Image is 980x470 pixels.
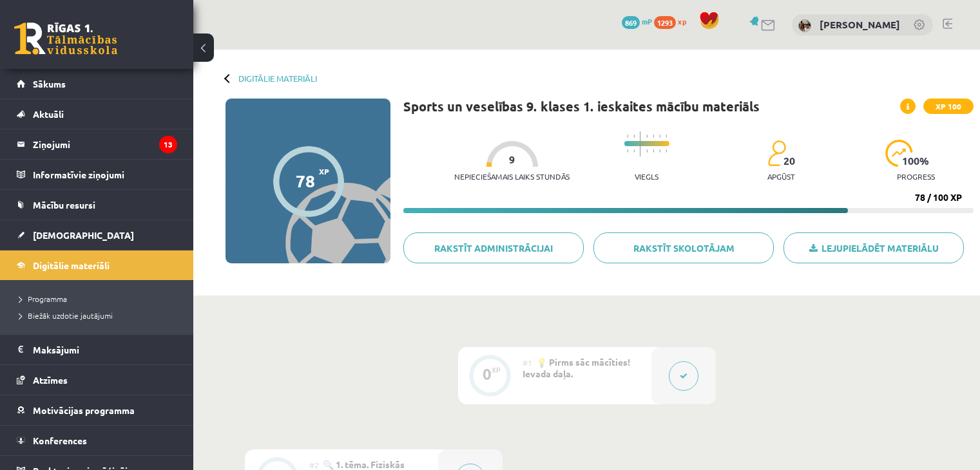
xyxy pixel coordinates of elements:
[33,229,134,241] span: [DEMOGRAPHIC_DATA]
[783,155,795,167] span: 20
[509,154,515,165] span: 9
[19,294,67,304] span: Programma
[159,136,177,153] i: 13
[403,232,584,263] a: Rakstīt administrācijai
[33,259,110,271] span: Digitālie materiāli
[646,149,648,153] img: icon-short-line-57e1e144782c952c97e751825c79c345078a6d821885a25fce030b3d8c18986b.svg
[767,172,795,181] p: apgūst
[33,335,177,364] legend: Maksājumi
[902,155,930,167] span: 100 %
[33,404,135,416] span: Motivācijas programma
[17,335,177,364] a: Maksājumi
[17,220,177,250] a: [DEMOGRAPHIC_DATA]
[296,171,315,191] div: 78
[642,16,652,26] span: mP
[659,135,660,138] img: icon-short-line-57e1e144782c952c97e751825c79c345078a6d821885a25fce030b3d8c18986b.svg
[19,293,180,305] a: Programma
[798,19,811,32] img: Kārlis Šūtelis
[17,129,177,159] a: Ziņojumi13
[17,69,177,99] a: Sākums
[19,310,180,321] a: Biežāk uzdotie jautājumi
[654,16,693,26] a: 1293 xp
[633,135,635,138] img: icon-short-line-57e1e144782c952c97e751825c79c345078a6d821885a25fce030b3d8c18986b.svg
[666,149,667,153] img: icon-short-line-57e1e144782c952c97e751825c79c345078a6d821885a25fce030b3d8c18986b.svg
[238,73,317,83] a: Digitālie materiāli
[627,149,628,153] img: icon-short-line-57e1e144782c952c97e751825c79c345078a6d821885a25fce030b3d8c18986b.svg
[17,426,177,455] a: Konferences
[17,365,177,395] a: Atzīmes
[33,435,87,446] span: Konferences
[14,23,117,55] a: Rīgas 1. Tālmācības vidusskola
[403,99,760,114] h1: Sports un veselības 9. klases 1. ieskaites mācību materiāls
[622,16,652,26] a: 869 mP
[593,232,774,263] a: Rakstīt skolotājam
[33,129,177,159] legend: Ziņojumi
[492,366,501,373] div: XP
[897,172,935,181] p: progress
[309,460,319,470] span: #2
[33,108,64,120] span: Aktuāli
[33,78,66,89] span: Sākums
[319,167,329,176] span: XP
[483,368,492,380] div: 0
[678,16,686,26] span: xp
[635,172,658,181] p: Viegls
[17,395,177,425] a: Motivācijas programma
[767,140,786,167] img: students-c634bb4e5e11cddfef0936a35e636f08e4e9abd3cc4e673bd6f9a4125e45ecb1.svg
[19,310,113,321] span: Biežāk uzdotie jautājumi
[627,135,628,138] img: icon-short-line-57e1e144782c952c97e751825c79c345078a6d821885a25fce030b3d8c18986b.svg
[33,199,95,211] span: Mācību resursi
[653,149,654,153] img: icon-short-line-57e1e144782c952c97e751825c79c345078a6d821885a25fce030b3d8c18986b.svg
[523,356,630,379] span: 💡 Pirms sāc mācīties! Ievada daļa.
[820,18,900,31] a: [PERSON_NAME]
[646,135,648,138] img: icon-short-line-57e1e144782c952c97e751825c79c345078a6d821885a25fce030b3d8c18986b.svg
[640,131,641,156] img: icon-long-line-d9ea69661e0d244f92f715978eff75569469978d946b2353a9bb055b3ed8787d.svg
[33,374,68,386] span: Atzīmes
[783,232,964,263] a: Lejupielādēt materiālu
[523,357,532,368] span: #1
[17,250,177,280] a: Digitālie materiāli
[653,135,654,138] img: icon-short-line-57e1e144782c952c97e751825c79c345078a6d821885a25fce030b3d8c18986b.svg
[33,160,177,189] legend: Informatīvie ziņojumi
[885,140,913,167] img: icon-progress-161ccf0a02000e728c5f80fcf4c31c7af3da0e1684b2b1d7c360e028c24a22f1.svg
[666,135,667,138] img: icon-short-line-57e1e144782c952c97e751825c79c345078a6d821885a25fce030b3d8c18986b.svg
[633,149,635,153] img: icon-short-line-57e1e144782c952c97e751825c79c345078a6d821885a25fce030b3d8c18986b.svg
[654,16,676,29] span: 1293
[659,149,660,153] img: icon-short-line-57e1e144782c952c97e751825c79c345078a6d821885a25fce030b3d8c18986b.svg
[923,99,974,114] span: XP 100
[17,190,177,220] a: Mācību resursi
[17,160,177,189] a: Informatīvie ziņojumi
[454,172,570,181] p: Nepieciešamais laiks stundās
[622,16,640,29] span: 869
[17,99,177,129] a: Aktuāli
